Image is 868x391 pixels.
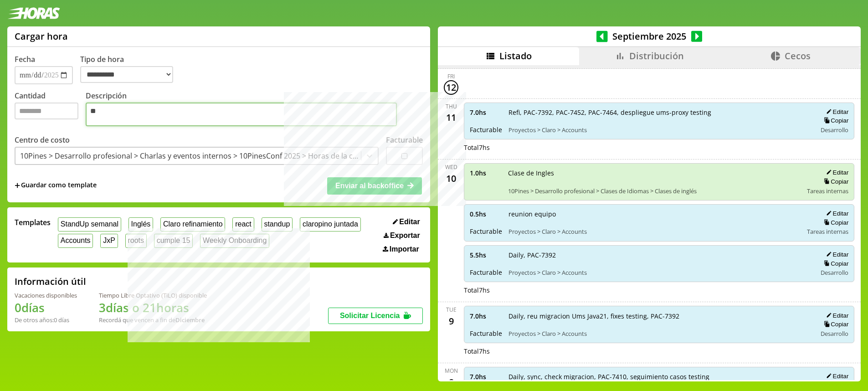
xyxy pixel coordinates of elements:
[15,217,51,227] span: Templates
[823,251,848,258] button: Editar
[15,30,68,42] h1: Cargar hora
[386,135,423,145] label: Facturable
[15,91,86,129] label: Cantidad
[128,217,153,232] button: Inglés
[328,308,423,324] button: Solicitar Licencia
[444,110,458,125] div: 11
[99,299,207,316] h1: 3 días o 21 horas
[154,234,193,248] button: cumple 15
[823,169,848,176] button: Editar
[58,217,121,232] button: StandUp semanal
[785,50,811,62] span: Cecos
[821,117,848,124] button: Copiar
[390,217,423,226] button: Editar
[99,291,207,299] div: Tiempo Libre Optativo (TiLO) disponible
[807,227,848,236] span: Tareas internas
[823,210,848,217] button: Editar
[470,372,502,381] span: 7.0 hs
[86,103,397,126] textarea: Descripción
[464,347,854,355] div: Total 7 hs
[823,372,848,380] button: Editar
[470,251,502,259] span: 5.5 hs
[470,268,502,277] span: Facturable
[508,187,801,195] span: 10Pines > Desarrollo profesional > Clases de Idiomas > Clases de inglés
[823,108,848,116] button: Editar
[446,103,457,110] div: Thu
[508,372,810,381] span: Daily, sync, check migracion, PAC-7410, seguimiento casos testing
[447,72,455,80] div: Fri
[15,103,78,119] input: Cantidad
[470,312,502,320] span: 7.0 hs
[821,126,848,134] span: Desarrollo
[335,182,404,190] span: Enviar al backoffice
[821,219,848,226] button: Copiar
[15,54,35,64] label: Fecha
[446,306,457,314] div: Tue
[100,234,118,248] button: JxP
[629,50,684,62] span: Distribución
[232,217,254,232] button: react
[7,7,60,19] img: logotipo
[464,286,854,294] div: Total 7 hs
[821,178,848,185] button: Copiar
[807,187,848,195] span: Tareas internas
[508,312,810,320] span: Daily, reu migracion Ums Java21, fixes testing, PAC-7392
[470,125,502,134] span: Facturable
[821,268,848,277] span: Desarrollo
[86,91,423,129] label: Descripción
[464,143,854,152] div: Total 7 hs
[508,169,801,177] span: Clase de Ingles
[499,50,532,62] span: Listado
[327,177,422,195] button: Enviar al backoffice
[823,312,848,319] button: Editar
[821,329,848,338] span: Desarrollo
[80,54,180,84] label: Tipo de hora
[15,291,77,299] div: Vacaciones disponibles
[58,234,93,248] button: Accounts
[821,260,848,268] button: Copiar
[470,210,502,218] span: 0.5 hs
[99,316,207,324] div: Recordá que vencen a fin de
[399,218,420,226] span: Editar
[80,66,173,83] select: Tipo de hora
[15,180,97,190] span: +Guardar como template
[15,316,77,324] div: De otros años: 0 días
[20,151,362,161] div: 10Pines > Desarrollo profesional > Charlas y eventos internos > 10PinesConf 2025 > Horas de la co...
[508,329,810,338] span: Proyectos > Claro > Accounts
[175,316,205,324] b: Diciembre
[445,163,457,171] div: Wed
[821,320,848,328] button: Copiar
[470,227,502,236] span: Facturable
[381,231,423,240] button: Exportar
[200,234,269,248] button: Weekly Onboarding
[444,80,458,95] div: 12
[438,65,861,380] div: scrollable content
[340,312,400,319] span: Solicitar Licencia
[470,108,502,117] span: 7.0 hs
[300,217,360,232] button: claropino juntada
[160,217,225,232] button: Claro refinamiento
[508,251,810,259] span: Daily, PAC-7392
[445,367,458,375] div: Mon
[125,234,147,248] button: roots
[262,217,293,232] button: standup
[444,314,458,328] div: 9
[15,180,20,190] span: +
[470,329,502,338] span: Facturable
[444,171,458,185] div: 10
[508,108,810,117] span: Refi, PAC-7392, PAC-7452, PAC-7464, despliegue ums-proxy testing
[390,245,419,253] span: Importar
[470,169,502,177] span: 1.0 hs
[608,30,691,42] span: Septiembre 2025
[15,275,86,288] h2: Información útil
[508,227,801,236] span: Proyectos > Claro > Accounts
[444,375,458,389] div: 8
[508,268,810,277] span: Proyectos > Claro > Accounts
[508,126,810,134] span: Proyectos > Claro > Accounts
[390,232,420,240] span: Exportar
[15,135,70,145] label: Centro de costo
[15,299,77,316] h1: 0 días
[508,210,801,218] span: reunion equipo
